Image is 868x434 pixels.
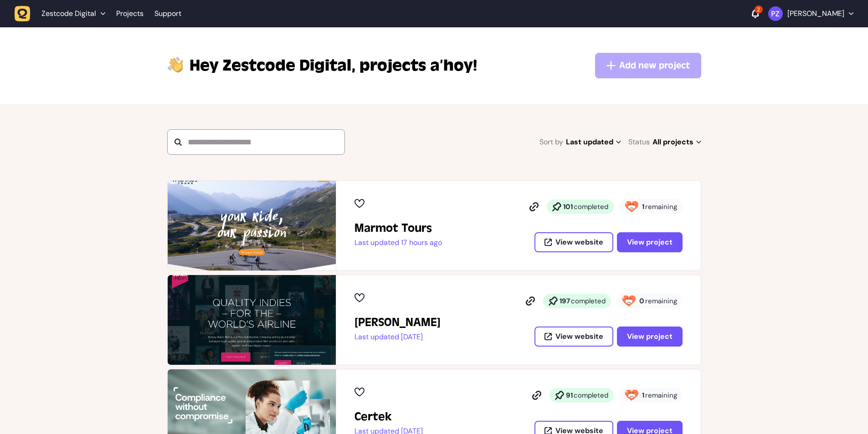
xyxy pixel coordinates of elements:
[15,5,111,22] button: Zestcode Digital
[787,9,844,18] p: [PERSON_NAME]
[768,6,783,21] img: Paris Zisis
[617,327,683,347] button: View project
[574,391,608,400] span: completed
[354,332,441,342] p: Last updated [DATE]
[755,5,763,14] div: 2
[168,275,336,365] img: Penny Black
[116,5,144,22] a: Projects
[768,6,853,21] button: [PERSON_NAME]
[642,391,644,400] strong: 1
[41,9,96,18] span: Zestcode Digital
[168,181,336,271] img: Marmot Tours
[555,239,603,246] span: View website
[645,391,677,400] span: remaining
[652,136,701,148] span: All projects
[539,136,563,148] span: Sort by
[566,136,621,148] span: Last updated
[190,55,356,77] span: Zestcode Digital
[354,238,442,247] p: Last updated 17 hours ago
[628,136,650,148] span: Status
[617,232,683,252] button: View project
[354,409,423,424] h2: Certek
[627,333,673,340] span: View project
[595,53,701,78] button: Add new project
[627,239,673,246] span: View project
[645,202,677,211] span: remaining
[642,202,644,211] strong: 1
[571,296,606,306] span: completed
[190,55,477,77] p: projects a’hoy!
[639,296,644,306] strong: 0
[154,9,181,18] a: Support
[534,327,613,347] button: View website
[645,296,677,306] span: remaining
[563,202,573,211] strong: 101
[354,221,442,235] h2: Marmot Tours
[560,296,570,306] strong: 197
[354,315,441,330] h2: Penny Black
[619,59,690,72] span: Add new project
[555,333,603,340] span: View website
[566,391,573,400] strong: 91
[534,232,613,252] button: View website
[574,202,608,211] span: completed
[167,55,184,73] img: hi-hand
